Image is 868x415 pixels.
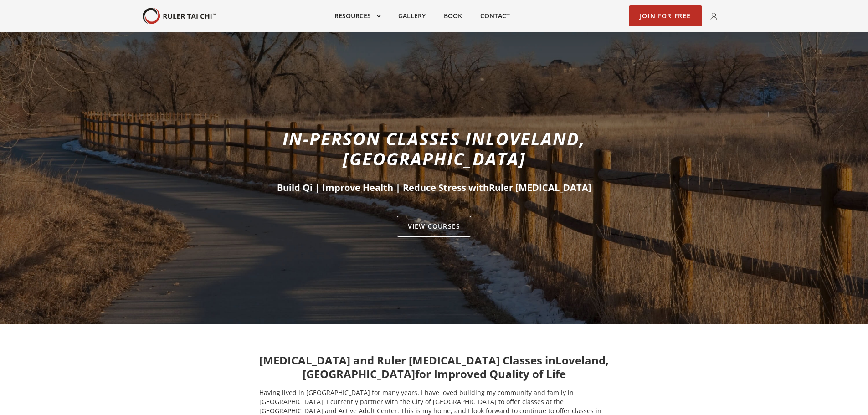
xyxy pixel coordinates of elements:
[389,6,435,26] a: Gallery
[435,6,471,26] a: Book
[489,181,591,194] span: Ruler [MEDICAL_DATA]
[143,8,216,25] img: Your Brand Name
[201,354,668,381] h3: [MEDICAL_DATA] and Ruler [MEDICAL_DATA] Classes in for Improved Quality of Life
[471,6,519,26] a: Contact
[221,181,647,194] h2: Build Qi | Improve Health | Reduce Stress with
[325,6,389,26] div: Resources
[143,8,216,25] a: home
[343,127,586,170] span: Loveland, [GEOGRAPHIC_DATA]
[629,5,702,26] a: Join for Free
[303,353,609,381] span: Loveland, [GEOGRAPHIC_DATA]
[397,216,471,237] a: VIEW Courses
[221,128,647,169] h1: In-person classes in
